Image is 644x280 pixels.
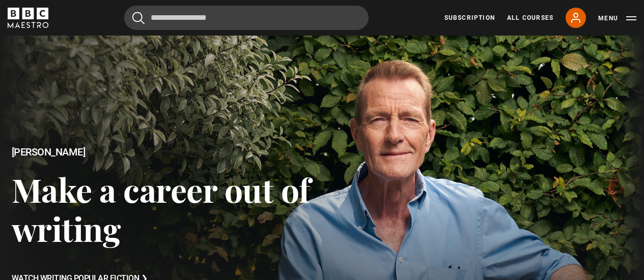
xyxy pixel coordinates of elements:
a: Subscription [444,13,495,22]
input: Search [124,6,369,30]
button: Toggle navigation [598,13,636,23]
h2: [PERSON_NAME] [12,146,322,158]
h3: Make a career out of writing [12,170,322,248]
button: Submit the search query [132,12,145,24]
a: All Courses [507,13,553,22]
svg: BBC Maestro [8,8,48,28]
